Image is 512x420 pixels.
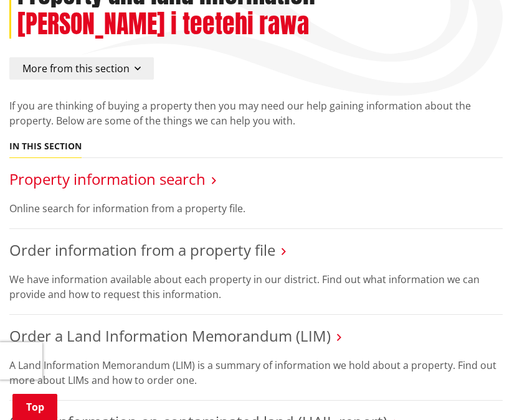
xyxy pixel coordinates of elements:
[9,201,503,216] p: Online search for information from a property file.
[9,169,206,189] a: Property information search
[9,325,331,346] a: Order a Land Information Memorandum (LIM)
[22,62,130,75] span: More from this section
[12,394,57,420] a: Top
[455,368,500,413] iframe: Messenger Launcher
[9,57,154,80] button: More from this section
[9,98,503,128] p: If you are thinking of buying a property then you may need our help gaining information about the...
[17,9,309,39] h2: [PERSON_NAME] i teetehi rawa
[9,141,82,152] h5: In this section
[9,240,275,260] a: Order information from a property file
[9,358,503,388] p: A Land Information Memorandum (LIM) is a summary of information we hold about a property. Find ou...
[9,272,503,302] p: We have information available about each property in our district. Find out what information we c...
